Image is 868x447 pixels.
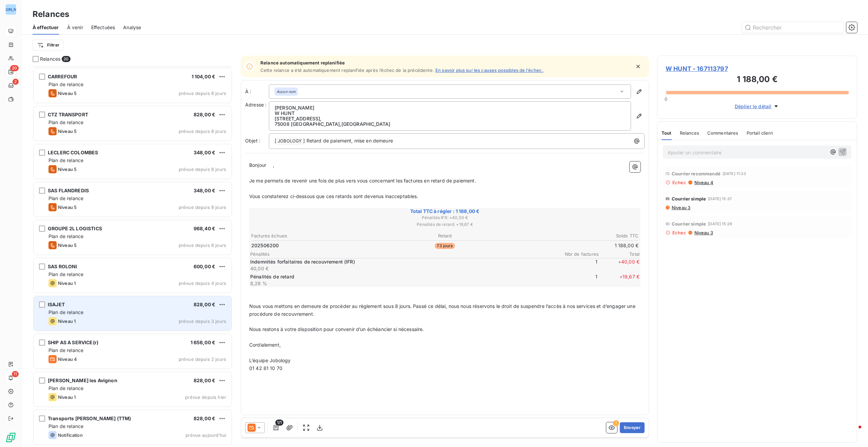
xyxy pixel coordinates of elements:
[194,264,215,269] span: 600,00 €
[273,162,274,168] span: ,
[179,91,226,96] span: prévue depuis 8 jours
[249,326,424,332] span: Nous restons à votre disposition pour convenir d’un échéancier si nécessaire.
[13,79,19,85] span: 2
[620,422,645,433] button: Envoyer
[671,205,690,210] span: Niveau 3
[48,423,83,429] span: Plan de relance
[33,66,233,447] div: grid
[694,180,713,185] span: Niveau 4
[275,420,283,426] span: 1/1
[249,365,282,371] span: 01 42 81 10 70
[747,130,773,136] span: Portail client
[245,102,267,108] span: Adresse :
[250,208,639,215] span: Total TTC à régler : 1 188,00 €
[58,129,77,134] span: Niveau 5
[665,96,667,102] span: 0
[694,230,713,235] span: Niveau 3
[48,233,83,239] span: Plan de relance
[557,258,597,272] span: 1
[245,138,260,143] span: Objet :
[245,88,269,95] label: À :
[249,342,281,348] span: Cordialement,
[250,265,555,272] p: 40,00 €
[48,112,88,117] span: CTZ TRANSPORT
[58,356,77,362] span: Niveau 4
[48,415,131,421] span: Transports [PERSON_NAME] (TTM)
[733,102,782,110] button: Déplier le détail
[48,226,102,231] span: GROUPE 2L LOGISTICS
[5,432,16,443] img: Logo LeanPay
[48,188,89,193] span: SAS FLANDREDIS
[672,180,686,185] span: Echec
[260,67,434,73] span: Cette relance a été automatiquement replanifiée après l’échec de la précédente.
[250,251,558,257] span: Pénalités
[275,121,625,127] p: 75008 [GEOGRAPHIC_DATA] , [GEOGRAPHIC_DATA]
[58,280,76,286] span: Niveau 1
[260,60,544,65] span: Relance automatiquement replanifiée
[58,394,76,400] span: Niveau 1
[33,24,59,31] span: À effectuer
[707,130,738,136] span: Commentaires
[251,232,380,239] th: Factures échues
[194,188,215,193] span: 348,00 €
[91,24,115,31] span: Effectuées
[48,157,83,163] span: Plan de relance
[672,196,706,201] span: Courrier simple
[672,171,721,176] span: Courrier recommandé
[250,258,555,265] p: Indemnités forfaitaires de recouvrement (IFR)
[58,242,77,248] span: Niveau 5
[58,205,77,210] span: Niveau 5
[40,56,60,62] span: Relances
[277,89,296,94] em: Aucun nom
[510,232,639,239] th: Solde TTC
[250,273,555,280] p: Pénalités de retard
[666,73,849,87] h3: 1 188,00 €
[557,273,597,287] span: 1
[179,205,226,210] span: prévue depuis 8 jours
[742,22,844,33] input: Rechercher
[435,67,544,73] a: En savoir plus sur les causes possibles de l’échec.
[249,193,418,199] span: Vous constaterez ci-dessous que ces retards sont devenus inacceptables.
[5,4,16,15] div: [PERSON_NAME]
[194,415,215,421] span: 828,00 €
[48,271,83,277] span: Plan de relance
[435,243,455,249] span: 73 jours
[251,242,279,249] span: 202506200
[58,318,76,324] span: Niveau 1
[10,65,19,71] span: 20
[123,24,141,31] span: Analyse
[275,138,276,143] span: [
[599,273,639,287] span: + 19,67 €
[708,197,732,201] span: [DATE] 15:37
[194,377,215,383] span: 828,00 €
[48,81,83,87] span: Plan de relance
[194,226,215,231] span: 968,40 €
[48,385,83,391] span: Plan de relance
[735,103,772,110] span: Déplier le détail
[380,232,509,239] th: Retard
[179,167,226,172] span: prévue depuis 8 jours
[672,230,686,235] span: Echec
[48,74,77,79] span: CARREFOUR
[67,24,83,31] span: À venir
[666,64,849,73] span: W HUNT - 167113797
[192,74,216,79] span: 1 104,00 €
[680,130,699,136] span: Relances
[179,129,226,134] span: prévue depuis 8 jours
[277,137,303,145] span: JOBOLOGY
[62,56,70,62] span: 20
[48,150,98,155] span: LECLERC COLOMBES
[179,242,226,248] span: prévue depuis 8 jours
[48,309,83,315] span: Plan de relance
[672,221,706,227] span: Courrier simple
[33,8,69,20] h3: Relances
[48,377,117,383] span: [PERSON_NAME] les Avignon
[249,178,476,183] span: Je me permets de revenir une fois de plus vers vous concernant les factures en retard de paiement.
[194,302,215,307] span: 828,00 €
[662,130,672,136] span: Tout
[303,138,393,143] span: ] Retard de paiement, mise en demeure
[250,221,639,228] span: Pénalités de retard : + 19,67 €
[250,280,555,287] p: 8,28 %
[510,242,639,249] td: 1 188,00 €
[275,116,625,121] p: [STREET_ADDRESS],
